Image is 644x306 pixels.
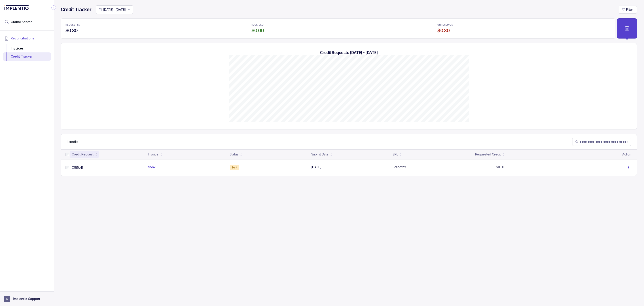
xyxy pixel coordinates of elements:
[66,166,69,169] input: checkbox-checkbox-all
[66,140,78,144] p: 1 credits
[61,6,91,13] h4: Credit Tracker
[619,6,637,14] button: Filter
[68,50,629,55] h5: Credit Requests [DATE] - [DATE]
[148,152,159,157] div: Invoice
[437,24,453,26] p: UNRECEIVED
[496,165,504,169] p: $0.30
[437,28,611,34] h4: $0.30
[11,36,34,41] span: Reconciliations
[626,7,633,12] p: Filter
[11,20,32,24] span: Global Search
[66,140,78,144] div: Remaining page entries
[103,7,126,12] p: [DATE] - [DATE]
[435,20,613,37] li: Statistic UNRECEIVED
[475,152,501,157] div: Requested Credit
[393,152,398,157] div: 3PL
[99,7,126,12] search: Date Range Picker
[148,165,156,169] p: 9562
[13,297,40,301] p: Implentio Support
[311,165,322,169] p: [DATE]
[66,28,239,34] h4: $0.30
[4,296,10,302] span: User initials
[230,165,239,170] div: Sent
[63,20,241,37] li: Statistic REQUESTED
[3,43,51,62] div: Reconciliations
[51,5,56,10] div: Collapse Icon
[6,52,47,60] div: Credit Tracker
[66,24,80,26] p: REQUESTED
[72,152,93,157] div: Credit Request
[230,152,238,157] div: Status
[252,28,425,34] h4: $0.00
[393,165,406,169] p: Brandfox
[311,152,328,157] div: Submit Date
[6,44,47,52] div: Invoices
[572,138,631,146] search: Table Search Bar
[3,33,51,43] button: Reconciliations
[61,134,637,149] nav: Table Control
[252,24,264,26] p: RECEIVED
[249,20,428,37] li: Statistic RECEIVED
[61,18,615,39] ul: Statistic Highlights
[4,296,50,302] button: User initialsImplentio Support
[622,152,631,157] p: Action
[96,5,133,14] button: Date Range Picker
[66,153,69,156] input: checkbox-checkbox-all
[72,165,83,170] p: CRf5b1f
